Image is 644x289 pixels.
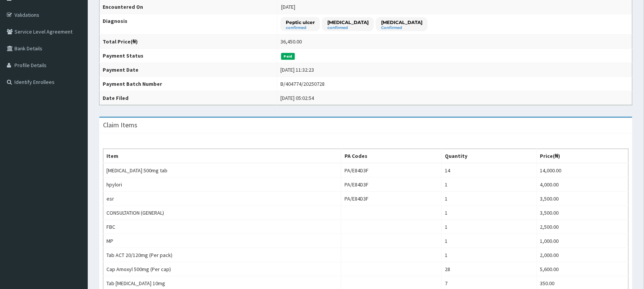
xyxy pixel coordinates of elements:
td: 1,000.00 [537,234,629,248]
small: Confirmed [381,26,422,30]
td: 2,500.00 [537,220,629,234]
td: 1 [442,206,537,220]
td: [MEDICAL_DATA] 500mg tab [103,163,341,178]
th: Diagnosis [100,14,277,35]
td: PA/E84D3F [341,163,442,178]
td: 28 [442,262,537,276]
th: PA Codes [341,149,442,164]
th: Total Price(₦) [100,35,277,49]
td: 1 [442,248,537,262]
td: 1 [442,220,537,234]
td: FBC [103,220,341,234]
td: PA/E84D3F [341,192,442,206]
div: B/404774/20250728 [280,80,325,88]
td: CONSULTATION (GENERAL) [103,206,341,220]
div: [DATE] 11:32:23 [280,66,314,74]
td: 2,000.00 [537,248,629,262]
p: Peptic ulcer [286,19,315,26]
th: Date Filed [100,91,277,105]
td: 1 [442,234,537,248]
small: confirmed [286,26,315,30]
h3: Claim Items [103,122,137,128]
td: 3,500.00 [537,206,629,220]
td: PA/E84D3F [341,178,442,192]
p: [MEDICAL_DATA] [327,19,369,26]
td: Tab ACT 20/120mg (Per pack) [103,248,341,262]
th: Price(₦) [537,149,629,164]
td: 1 [442,192,537,206]
div: [DATE] 05:02:54 [280,94,314,102]
td: 1 [442,178,537,192]
td: 14 [442,163,537,178]
th: Payment Status [100,49,277,63]
td: 14,000.00 [537,163,629,178]
span: Paid [281,53,295,60]
td: 5,600.00 [537,262,629,276]
th: Payment Batch Number [100,77,277,91]
div: 36,450.00 [280,38,302,45]
th: Quantity [442,149,537,164]
small: confirmed [327,26,369,30]
td: hpylori [103,178,341,192]
p: [MEDICAL_DATA] [381,19,422,26]
td: Cap Amoxyl 500mg (Per cap) [103,262,341,276]
span: [DATE] [281,3,295,10]
td: 3,500.00 [537,192,629,206]
td: MP [103,234,341,248]
td: 4,000.00 [537,178,629,192]
th: Payment Date [100,63,277,77]
td: esr [103,192,341,206]
th: Item [103,149,341,164]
